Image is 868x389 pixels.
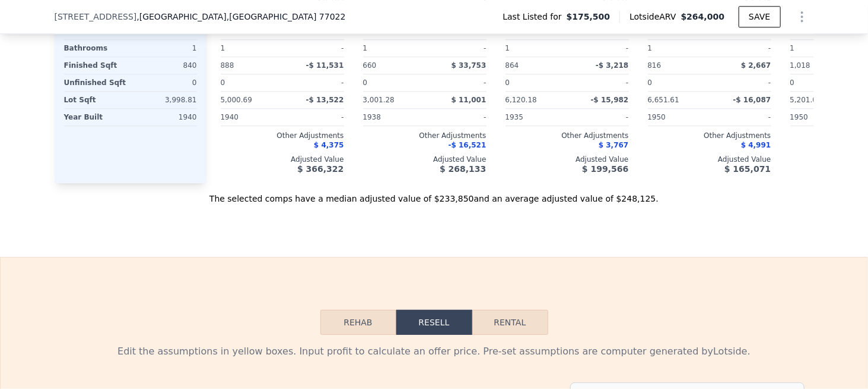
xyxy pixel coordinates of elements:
div: - [427,109,487,126]
span: 864 [505,61,519,70]
span: 0 [221,79,225,87]
div: 1 [505,40,565,57]
div: - [712,109,771,126]
span: 0 [648,79,653,87]
div: 840 [133,57,197,74]
span: 6,120.18 [505,96,537,104]
div: - [285,74,344,91]
span: -$ 16,521 [449,141,487,149]
span: $ 3,767 [599,141,628,149]
div: Other Adjustments [648,131,771,140]
span: -$ 15,982 [591,96,629,104]
span: $175,500 [567,11,611,23]
div: 1 [648,40,707,57]
div: Finished Sqft [64,57,128,74]
div: 1 [363,40,422,57]
span: 0 [363,79,368,87]
span: 660 [363,61,377,70]
span: Lotside ARV [629,11,681,23]
div: Bathrooms [64,40,128,57]
span: -$ 13,522 [306,96,344,104]
span: 5,000.69 [221,96,252,104]
span: 3,001.28 [363,96,395,104]
span: 5,201.06 [790,96,822,104]
button: Rehab [320,310,396,335]
div: 1940 [133,109,197,126]
span: $ 2,667 [741,61,771,70]
span: -$ 16,087 [733,96,771,104]
div: - [285,40,344,57]
div: 1950 [648,109,707,126]
span: $ 11,001 [452,96,487,104]
div: 1935 [505,109,565,126]
span: , [GEOGRAPHIC_DATA] 77022 [227,12,346,21]
span: Last Listed for [503,11,566,23]
div: 3,998.81 [133,92,197,108]
div: Unfinished Sqft [64,74,128,91]
div: 1 [790,40,850,57]
div: - [427,74,487,91]
span: 888 [221,61,234,70]
div: Other Adjustments [221,131,344,140]
button: Resell [396,310,472,335]
span: , [GEOGRAPHIC_DATA] [136,11,345,23]
button: SAVE [739,6,780,27]
span: -$ 3,218 [596,61,628,70]
div: 0 [133,74,197,91]
span: $264,000 [681,12,725,21]
span: [STREET_ADDRESS] [55,11,137,23]
div: Other Adjustments [505,131,629,140]
div: Lot Sqft [64,92,128,108]
div: Adjusted Value [221,155,344,164]
div: The selected comps have a median adjusted value of $233,850 and an average adjusted value of $248... [55,183,814,205]
span: $ 366,322 [297,164,344,174]
div: 1940 [221,109,280,126]
div: 1 [133,40,197,57]
div: - [712,40,771,57]
span: $ 33,753 [452,61,487,70]
div: 1950 [790,109,850,126]
div: Year Built [64,109,128,126]
button: Rental [472,310,548,335]
span: $ 4,375 [314,141,344,149]
div: Adjusted Value [505,155,629,164]
span: 1,018 [790,61,810,70]
div: - [570,40,629,57]
div: Adjusted Value [363,155,487,164]
div: - [427,40,487,57]
div: - [712,74,771,91]
span: 6,651.61 [648,96,679,104]
div: Adjusted Value [648,155,771,164]
div: - [570,74,629,91]
span: 0 [505,79,510,87]
span: 0 [790,79,795,87]
span: $ 268,133 [440,164,486,174]
div: 1 [221,40,280,57]
span: $ 199,566 [582,164,628,174]
div: 1938 [363,109,422,126]
div: - [285,109,344,126]
div: Edit the assumptions in yellow boxes. Input profit to calculate an offer price. Pre-set assumptio... [64,344,805,359]
span: 816 [648,61,662,70]
span: $ 165,071 [724,164,771,174]
div: Other Adjustments [363,131,487,140]
span: $ 4,991 [741,141,771,149]
button: Show Options [790,5,814,29]
div: - [570,109,629,126]
span: -$ 11,531 [306,61,344,70]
